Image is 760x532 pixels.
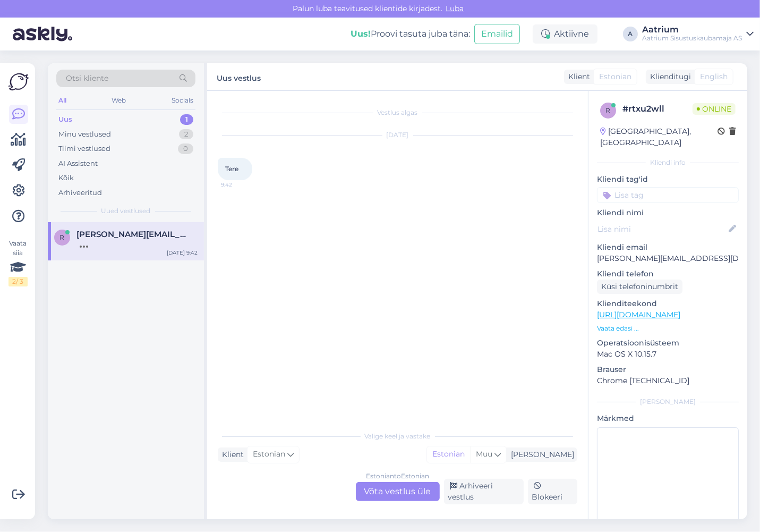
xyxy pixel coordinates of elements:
div: Proovi tasuta juba täna: [351,28,470,40]
div: A [623,27,638,41]
p: Märkmed [597,413,739,424]
div: [DATE] 9:42 [167,249,198,257]
p: Chrome [TECHNICAL_ID] [597,375,739,386]
span: Estonian [599,71,631,82]
p: Kliendi tag'id [597,174,739,185]
div: Arhiveeri vestlus [444,479,524,504]
p: Vaata edasi ... [597,324,739,333]
div: Valige keel ja vastake [218,432,577,441]
span: Tere [225,165,238,173]
div: [GEOGRAPHIC_DATA], [GEOGRAPHIC_DATA] [600,126,718,148]
a: AatriumAatrium Sisustuskaubamaja AS [642,26,754,43]
div: 2 [179,129,193,140]
div: 1 [180,114,193,125]
div: Arhiveeritud [58,188,102,198]
div: Estonian to Estonian [366,471,429,481]
span: Otsi kliente [66,73,108,84]
span: Uued vestlused [101,206,151,216]
div: AI Assistent [58,158,98,169]
div: Kliendi info [597,158,739,167]
div: # rtxu2wll [622,103,693,115]
button: Emailid [474,24,520,44]
p: Klienditeekond [597,298,739,309]
div: [DATE] [218,130,577,140]
div: Minu vestlused [58,129,111,140]
p: Kliendi email [597,242,739,253]
div: Aatrium [642,26,742,34]
div: Vestlus algas [218,108,577,117]
label: Uus vestlus [217,70,261,84]
div: [PERSON_NAME] [597,397,739,407]
p: Kliendi telefon [597,268,739,280]
span: 9:42 [221,181,261,189]
p: Kliendi nimi [597,207,739,218]
div: Aktiivne [533,24,597,44]
div: Uus [58,114,72,125]
div: Aatrium Sisustuskaubamaja AS [642,34,742,43]
div: Klienditugi [646,71,691,82]
div: Web [110,94,129,107]
span: Muu [476,449,492,459]
div: [PERSON_NAME] [507,449,574,460]
div: Estonian [427,446,470,462]
div: 2 / 3 [8,277,28,286]
p: Operatsioonisüsteem [597,337,739,349]
div: Klient [564,71,590,82]
div: Blokeeri [528,479,578,504]
a: [URL][DOMAIN_NAME] [597,310,680,319]
input: Lisa nimi [597,223,727,235]
span: r [60,233,65,241]
img: Askly Logo [8,72,29,92]
div: 0 [178,143,193,154]
span: raul.pihlak@gmail.com [76,230,187,239]
b: Uus! [351,29,371,39]
div: Võta vestlus üle [356,482,440,501]
div: All [56,94,69,107]
div: Klient [218,449,244,460]
div: Tiimi vestlused [58,143,110,154]
div: Vaata siia [8,239,28,286]
input: Lisa tag [597,187,739,203]
p: [PERSON_NAME][EMAIL_ADDRESS][DOMAIN_NAME] [597,253,739,264]
span: Estonian [253,449,285,460]
span: Luba [443,4,467,13]
div: Küsi telefoninumbrit [597,280,682,294]
p: Brauser [597,364,739,375]
span: Online [693,103,736,115]
div: Socials [169,94,195,107]
span: English [700,71,728,82]
span: r [606,106,611,114]
p: Mac OS X 10.15.7 [597,349,739,360]
div: Kõik [58,173,74,183]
